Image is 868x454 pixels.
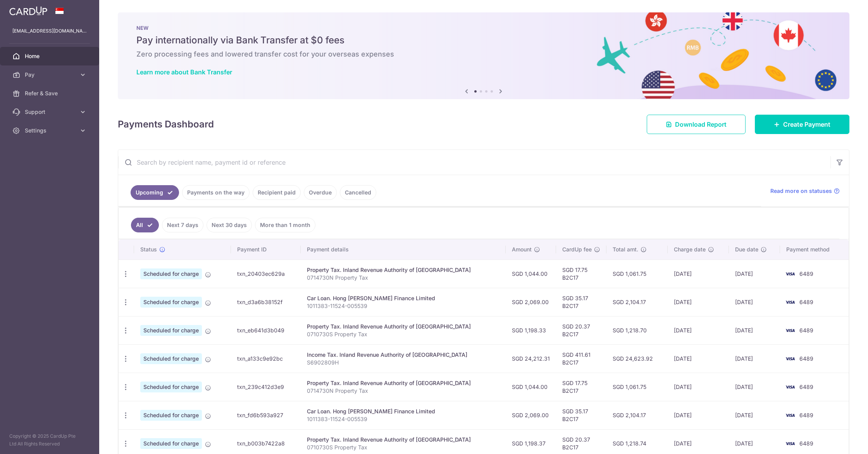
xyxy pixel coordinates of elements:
[231,344,301,373] td: txn_a133c9e92bc
[675,120,727,129] span: Download Report
[25,89,76,97] span: Refer & Save
[782,411,798,420] img: Bank Card
[307,302,499,310] p: 1011383-11524-005539
[782,354,798,363] img: Bank Card
[253,185,301,200] a: Recipient paid
[506,316,556,344] td: SGD 1,198.33
[307,444,499,451] p: 0710730S Property Tax
[729,260,780,288] td: [DATE]
[668,316,729,344] td: [DATE]
[782,269,798,279] img: Bank Card
[799,383,813,390] span: 6489
[818,431,860,450] iframe: Opens a widget where you can find more information
[729,344,780,373] td: [DATE]
[674,246,706,253] span: Charge date
[780,239,849,260] th: Payment method
[606,401,668,429] td: SGD 2,104.17
[799,299,813,305] span: 6489
[799,355,813,362] span: 6489
[556,316,606,344] td: SGD 20.37 B2C17
[556,401,606,429] td: SGD 35.17 B2C17
[770,187,840,195] a: Read more on statuses
[729,316,780,344] td: [DATE]
[668,373,729,401] td: [DATE]
[307,294,499,302] div: Car Loan. Hong [PERSON_NAME] Finance Limited
[25,52,76,60] span: Home
[231,316,301,344] td: txn_eb641d3b049
[307,436,499,444] div: Property Tax. Inland Revenue Authority of [GEOGRAPHIC_DATA]
[755,115,849,134] a: Create Payment
[782,439,798,448] img: Bank Card
[307,408,499,415] div: Car Loan. Hong [PERSON_NAME] Finance Limited
[307,387,499,395] p: 0714730N Property Tax
[231,239,301,260] th: Payment ID
[770,187,832,195] span: Read more on statuses
[668,260,729,288] td: [DATE]
[140,353,202,364] span: Scheduled for charge
[307,415,499,423] p: 1011383-11524-005539
[182,185,250,200] a: Payments on the way
[231,260,301,288] td: txn_20403ec629a
[25,71,76,79] span: Pay
[340,185,376,200] a: Cancelled
[136,25,831,31] p: NEW
[118,150,830,175] input: Search by recipient name, payment id or reference
[9,6,47,15] img: CardUp
[506,288,556,316] td: SGD 2,069.00
[307,323,499,330] div: Property Tax. Inland Revenue Authority of [GEOGRAPHIC_DATA]
[556,260,606,288] td: SGD 17.75 B2C17
[255,218,315,232] a: More than 1 month
[231,373,301,401] td: txn_239c412d3e9
[140,438,202,449] span: Scheduled for charge
[556,373,606,401] td: SGD 17.75 B2C17
[307,359,499,366] p: S6902809H
[606,344,668,373] td: SGD 24,623.92
[799,440,813,447] span: 6489
[140,325,202,336] span: Scheduled for charge
[140,410,202,421] span: Scheduled for charge
[606,288,668,316] td: SGD 2,104.17
[307,274,499,282] p: 0714730N Property Tax
[140,297,202,308] span: Scheduled for charge
[162,218,203,232] a: Next 7 days
[231,288,301,316] td: txn_d3a6b38152f
[140,382,202,392] span: Scheduled for charge
[799,270,813,277] span: 6489
[136,50,831,59] h6: Zero processing fees and lowered transfer cost for your overseas expenses
[307,266,499,274] div: Property Tax. Inland Revenue Authority of [GEOGRAPHIC_DATA]
[131,218,159,232] a: All
[307,330,499,338] p: 0710730S Property Tax
[12,27,87,35] p: [EMAIL_ADDRESS][DOMAIN_NAME]
[118,12,849,99] img: Bank transfer banner
[729,288,780,316] td: [DATE]
[207,218,252,232] a: Next 30 days
[782,382,798,392] img: Bank Card
[668,344,729,373] td: [DATE]
[506,401,556,429] td: SGD 2,069.00
[606,260,668,288] td: SGD 1,061.75
[131,185,179,200] a: Upcoming
[304,185,337,200] a: Overdue
[782,326,798,335] img: Bank Card
[307,379,499,387] div: Property Tax. Inland Revenue Authority of [GEOGRAPHIC_DATA]
[606,316,668,344] td: SGD 1,218.70
[506,373,556,401] td: SGD 1,044.00
[136,68,232,76] a: Learn more about Bank Transfer
[25,127,76,134] span: Settings
[783,120,830,129] span: Create Payment
[668,288,729,316] td: [DATE]
[799,412,813,418] span: 6489
[231,401,301,429] td: txn_fd6b593a927
[25,108,76,116] span: Support
[140,246,157,253] span: Status
[506,344,556,373] td: SGD 24,212.31
[512,246,532,253] span: Amount
[647,115,746,134] a: Download Report
[729,373,780,401] td: [DATE]
[556,344,606,373] td: SGD 411.61 B2C17
[562,246,592,253] span: CardUp fee
[140,268,202,279] span: Scheduled for charge
[729,401,780,429] td: [DATE]
[301,239,506,260] th: Payment details
[782,298,798,307] img: Bank Card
